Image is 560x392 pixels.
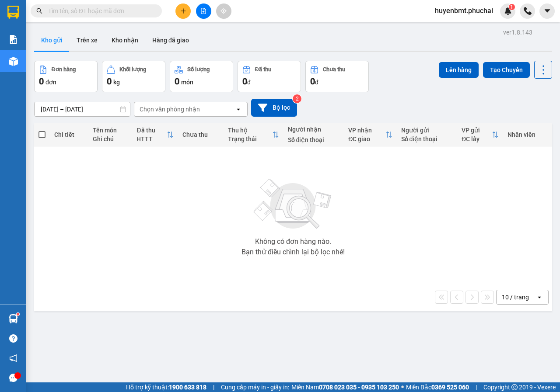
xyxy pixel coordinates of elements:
img: logo-vxr [7,6,19,19]
div: Người nhận [288,126,340,133]
img: phone-icon [524,7,532,15]
div: Đã thu [255,66,271,73]
strong: 0708 023 035 - 0935 103 250 [319,384,399,391]
input: Select a date range. [35,102,130,116]
img: warehouse-icon [9,57,18,66]
sup: 1 [509,4,515,10]
span: món [181,79,193,86]
div: Trạng thái [228,135,272,142]
div: Số điện thoại [401,135,453,142]
button: plus [175,3,191,19]
svg: open [536,294,543,301]
button: Trên xe [70,30,105,51]
span: | [213,382,214,392]
strong: 0369 525 060 [431,384,469,391]
button: caret-down [539,3,555,19]
span: file-add [200,8,206,14]
div: Bạn thử điều chỉnh lại bộ lọc nhé! [241,249,345,256]
span: đ [247,79,251,86]
span: plus [180,8,186,14]
button: Đã thu0đ [238,61,301,92]
div: VP gửi [462,127,491,134]
span: Cung cấp máy in - giấy in: [221,382,289,392]
span: Miền Nam [291,382,399,392]
span: Miền Bắc [406,382,469,392]
img: warehouse-icon [9,314,18,323]
div: Thu hộ [228,127,272,134]
div: Chọn văn phòng nhận [140,105,200,114]
span: đ [315,79,318,86]
div: Ghi chú [93,135,128,142]
span: caret-down [543,7,551,15]
span: search [36,8,42,14]
button: Số lượng0món [170,61,233,92]
span: message [9,374,17,382]
span: 0 [175,76,179,87]
div: Số lượng [187,66,210,73]
span: 1 [510,4,513,10]
th: Toggle SortBy [224,123,283,146]
button: Lên hàng [439,62,479,78]
span: copyright [511,384,518,390]
input: Tìm tên, số ĐT hoặc mã đơn [48,6,151,16]
sup: 2 [293,94,301,103]
div: Chi tiết [54,131,84,138]
div: Nhân viên [507,131,548,138]
span: huyenbmt.phuchai [428,5,500,16]
img: icon-new-feature [504,7,512,15]
div: Người gửi [401,127,453,134]
span: 0 [39,76,44,87]
span: 0 [107,76,112,87]
button: Kho nhận [105,30,145,51]
button: Kho gửi [34,30,70,51]
span: notification [9,354,17,362]
span: đơn [45,79,56,86]
img: solution-icon [9,35,18,44]
div: HTTT [136,135,166,142]
div: Không có đơn hàng nào. [255,238,331,245]
th: Toggle SortBy [457,123,503,146]
button: Chưa thu0đ [305,61,369,92]
strong: 1900 633 818 [169,384,206,391]
button: Hàng đã giao [145,30,196,51]
button: Bộ lọc [251,99,297,117]
div: ĐC lấy [462,135,491,142]
th: Toggle SortBy [132,123,178,146]
button: aim [216,3,231,19]
div: Số điện thoại [288,136,340,143]
img: svg+xml;base64,PHN2ZyBjbGFzcz0ibGlzdC1wbHVnX19zdmciIHhtbG5zPSJodHRwOi8vd3d3LnczLm9yZy8yMDAwL3N2Zy... [249,173,337,235]
span: question-circle [9,334,17,343]
div: Đơn hàng [52,66,76,73]
button: file-add [196,3,211,19]
span: kg [113,79,120,86]
div: ver 1.8.143 [503,28,532,37]
div: Chưa thu [323,66,345,73]
div: VP nhận [348,127,385,134]
div: Tên món [93,127,128,134]
span: aim [220,8,227,14]
span: Hỗ trợ kỹ thuật: [126,382,206,392]
span: 0 [242,76,247,87]
div: 10 / trang [502,293,529,302]
sup: 1 [17,313,19,316]
span: | [476,382,477,392]
span: ⚪️ [401,385,404,389]
div: Chưa thu [182,131,219,138]
div: Đã thu [136,127,166,134]
button: Khối lượng0kg [102,61,165,92]
span: 0 [310,76,315,87]
button: Đơn hàng0đơn [34,61,98,92]
div: ĐC giao [348,135,385,142]
th: Toggle SortBy [344,123,396,146]
svg: open [235,106,242,113]
div: Khối lượng [119,66,146,73]
button: Tạo Chuyến [483,62,530,78]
